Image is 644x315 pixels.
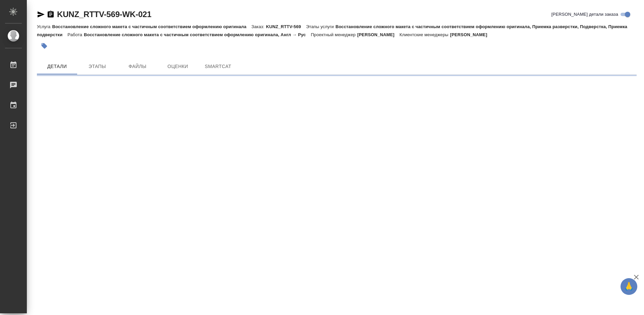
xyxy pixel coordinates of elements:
[121,62,154,71] span: Файлы
[311,32,357,37] p: Проектный менеджер
[266,24,306,29] p: KUNZ_RTTV-569
[47,10,55,18] button: Скопировать ссылку
[399,32,450,37] p: Клиентские менеджеры
[623,279,635,294] span: 🙏
[162,62,194,71] span: Оценки
[84,32,311,37] p: Восстановление сложного макета с частичным соответствием оформлению оригинала, Англ → Рус
[52,24,251,29] p: Восстановление сложного макета с частичным соответствием оформлению оригинала
[37,39,52,53] button: Добавить тэг
[37,10,45,18] button: Скопировать ссылку для ЯМессенджера
[57,10,151,19] a: KUNZ_RTTV-569-WK-021
[450,32,492,37] p: [PERSON_NAME]
[41,62,73,71] span: Детали
[252,24,266,29] p: Заказ:
[67,32,84,37] p: Работа
[551,11,618,18] span: [PERSON_NAME] детали заказа
[621,278,637,295] button: 🙏
[306,24,335,29] p: Этапы услуги
[81,62,113,71] span: Этапы
[37,24,52,29] p: Услуга
[202,62,234,71] span: SmartCat
[357,32,399,37] p: [PERSON_NAME]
